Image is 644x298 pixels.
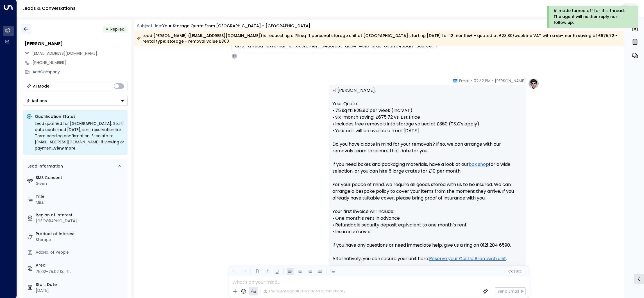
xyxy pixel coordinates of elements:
span: Subject Line: [137,23,162,29]
span: Replied [110,26,124,32]
span: Cc Bcc [508,269,521,273]
label: SMS Consent [36,175,125,181]
label: Title [36,194,125,200]
div: AI mode turned off for this thread. The agent will neither reply nor follow up. [554,8,631,26]
div: Your storage quote from [GEOGRAPHIC_DATA] - [GEOGRAPHIC_DATA] [162,23,310,29]
a: box shop [469,161,489,168]
div: AddNo. of People [36,249,125,255]
div: AddCompany [33,69,128,75]
div: The agent signature is added automatically [264,289,346,294]
span: | [514,269,515,273]
div: Given [36,181,125,187]
div: AI Mode [33,83,49,89]
button: Cc|Bcc [506,269,524,274]
div: • [106,24,108,34]
div: [DATE] [36,288,125,294]
img: profile-logo.png [528,78,539,89]
button: Actions [23,96,128,106]
label: Region of Interest [36,212,125,218]
p: Qualification Status [35,114,124,119]
label: Start Date [36,282,125,288]
div: [GEOGRAPHIC_DATA] [36,218,125,224]
span: [PERSON_NAME] [495,78,526,84]
button: Redo [241,268,248,275]
div: Button group with a nested menu [23,96,128,106]
div: Miss [36,200,125,205]
div: [PERSON_NAME] [25,40,128,47]
span: • [471,78,472,84]
span: [EMAIL_ADDRESS][DOMAIN_NAME] [32,51,97,56]
a: Leads & Conversations [22,5,76,12]
div: Storage [36,237,125,243]
div: [PHONE_NUMBER] [33,60,128,66]
a: Reserve your Castle Bromwich unit [429,255,506,262]
span: Email [459,78,470,84]
button: Undo [231,268,238,275]
label: Area [36,262,125,268]
div: 75.02-75.02 Sq. ft. [36,269,71,275]
span: mariia001@outlook.com [32,51,97,56]
div: Lead [PERSON_NAME] ([EMAIL_ADDRESS][DOMAIN_NAME]) is requesting a 75 sq ft personal storage unit ... [137,33,621,44]
span: View more [54,145,76,151]
div: Lead qualified for [GEOGRAPHIC_DATA]. Start date confirmed [DATE]; sent reservation link. Term pe... [35,120,124,151]
label: Product of Interest [36,231,125,237]
div: O [232,53,237,59]
div: Lead Information [26,163,63,169]
span: 02:32 PM [474,78,491,84]
p: Hi [PERSON_NAME], Your Quote: • 75 sq ft: £28.80 per week (Inc VAT) • Six-month saving: £675.72 v... [332,87,522,282]
div: Actions [26,98,47,103]
span: • [492,78,493,84]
